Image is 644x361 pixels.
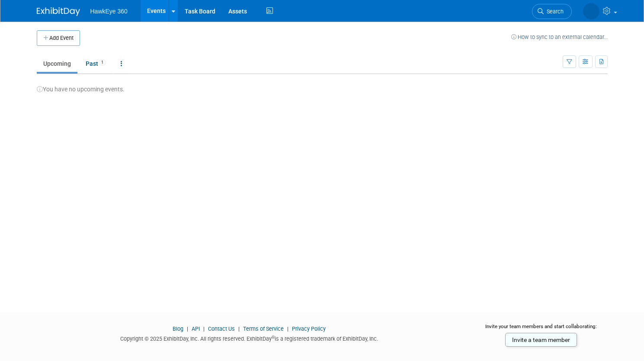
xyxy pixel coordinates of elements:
span: | [185,326,190,332]
div: Invite your team members and start collaborating: [474,323,608,336]
span: | [201,326,207,332]
span: | [236,326,242,332]
span: HawkEye 360 [90,8,128,15]
a: Invite a team member [505,333,577,347]
button: Add Event [37,30,80,46]
img: Erica Davis [561,5,599,14]
a: Contact Us [208,326,235,332]
span: | [285,326,291,332]
a: Past1 [79,55,112,72]
span: Search [522,8,542,15]
a: API [192,326,200,332]
a: Upcoming [37,55,77,72]
a: Terms of Service [243,326,284,332]
span: 1 [99,59,106,66]
a: Privacy Policy [292,326,326,332]
a: Search [510,4,550,19]
div: Copyright © 2025 ExhibitDay, Inc. All rights reserved. ExhibitDay is a registered trademark of Ex... [37,333,462,343]
sup: ® [272,335,275,340]
a: Blog [173,326,183,332]
span: You have no upcoming events. [37,86,125,93]
img: ExhibitDay [37,7,80,16]
a: How to sync to an external calendar... [511,34,608,40]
